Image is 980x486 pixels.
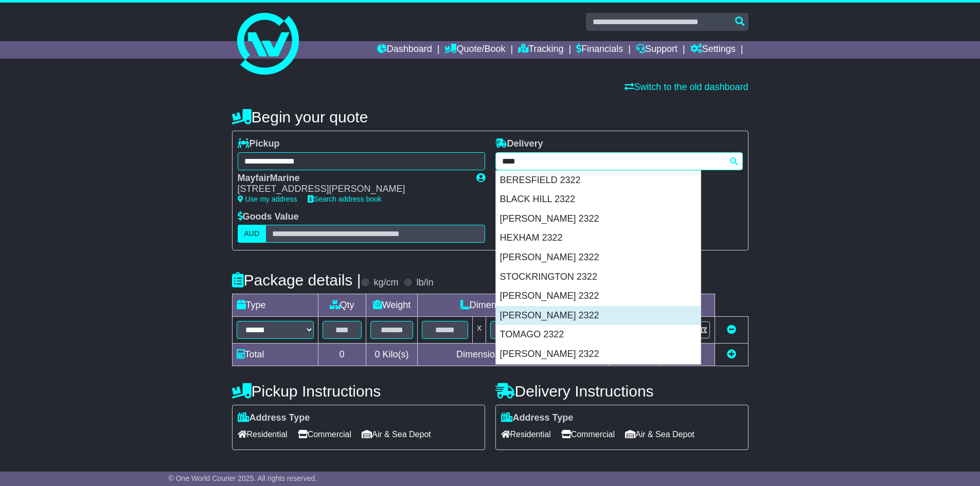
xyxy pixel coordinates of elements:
[232,383,485,400] h4: Pickup Instructions
[366,294,418,317] td: Weight
[625,426,694,442] span: Air & Sea Depot
[418,294,609,317] td: Dimensions (L x W x H)
[625,82,748,92] a: Switch to the old dashboard
[238,225,266,243] label: AUD
[727,349,736,359] a: Add new item
[636,41,678,59] a: Support
[496,209,701,229] div: [PERSON_NAME] 2322
[496,228,701,248] div: HEXHAM 2322
[377,41,432,59] a: Dashboard
[238,195,297,203] a: Use my address
[238,426,288,442] span: Residential
[362,426,431,442] span: Air & Sea Depot
[727,325,736,335] a: Remove this item
[496,171,701,190] div: BERESFIELD 2322
[373,277,398,289] label: kg/cm
[375,349,380,359] span: 0
[496,248,701,267] div: [PERSON_NAME] 2322
[238,184,466,195] div: [STREET_ADDRESS][PERSON_NAME]
[169,474,317,482] span: © One World Courier 2025. All rights reserved.
[496,286,701,306] div: [PERSON_NAME] 2322
[418,344,609,366] td: Dimensions in Centimetre(s)
[501,426,551,442] span: Residential
[444,41,505,59] a: Quote/Book
[473,317,486,344] td: x
[496,190,701,209] div: BLACK HILL 2322
[318,344,366,366] td: 0
[495,138,543,150] label: Delivery
[416,277,433,289] label: lb/in
[496,306,701,326] div: [PERSON_NAME] 2322
[238,138,280,150] label: Pickup
[496,345,701,364] div: [PERSON_NAME] 2322
[690,41,736,59] a: Settings
[496,325,701,345] div: TOMAGO 2322
[366,344,418,366] td: Kilo(s)
[232,272,361,289] h4: Package details |
[238,412,310,424] label: Address Type
[232,344,318,366] td: Total
[495,152,743,170] typeahead: Please provide city
[308,195,382,203] a: Search address book
[318,294,366,317] td: Qty
[298,426,351,442] span: Commercial
[495,383,749,400] h4: Delivery Instructions
[576,41,623,59] a: Financials
[238,211,299,223] label: Goods Value
[496,267,701,287] div: STOCKRINGTON 2322
[238,173,466,184] div: MayfairMarine
[232,109,749,125] h4: Begin your quote
[232,294,318,317] td: Type
[501,412,574,424] label: Address Type
[561,426,615,442] span: Commercial
[518,41,563,59] a: Tracking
